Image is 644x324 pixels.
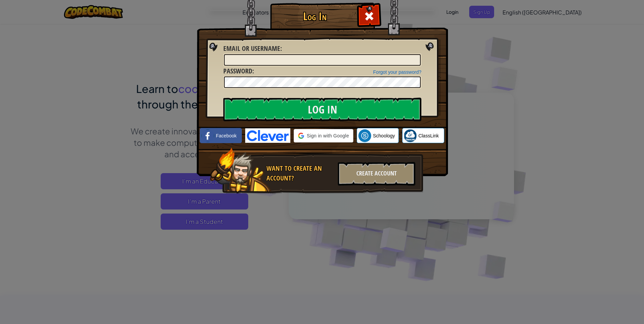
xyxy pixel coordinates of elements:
span: Email or Username [223,44,280,53]
span: Facebook [216,132,236,139]
div: Sign in with Google [294,129,353,142]
span: ClassLink [418,132,439,139]
div: Create Account [338,162,415,186]
span: Schoology [373,132,395,139]
img: classlink-logo-small.png [404,129,417,142]
input: Log In [223,98,421,121]
img: clever-logo-blue.png [245,128,290,143]
h1: Log In [272,10,358,22]
label: : [223,66,254,76]
a: Forgot your password? [373,69,421,75]
img: facebook_small.png [201,129,214,142]
span: Sign in with Google [307,132,349,139]
img: schoology.png [358,129,371,142]
div: Want to create an account? [266,164,334,183]
label: : [223,44,282,54]
span: Password [223,66,252,75]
